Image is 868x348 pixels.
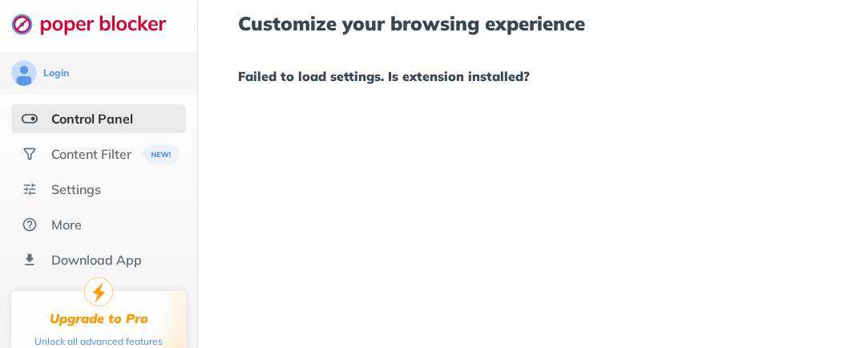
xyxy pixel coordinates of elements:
[51,146,131,162] div: Content Filter
[22,252,38,268] img: download-app.svg
[22,181,38,197] img: settings.svg
[22,146,38,162] img: social.svg
[141,144,180,164] img: menuBanner.svg
[50,311,148,326] div: Upgrade to Pro
[51,111,133,127] div: Control Panel
[51,252,142,268] div: Download App
[11,60,37,86] img: avatar.svg
[51,181,101,197] div: Settings
[11,13,184,35] img: logo-webpage.svg
[22,216,38,233] img: about.svg
[51,216,82,233] div: More
[22,111,38,127] img: features-selected.svg
[84,277,113,306] img: upgrade-to-pro.svg
[43,67,69,79] div: Login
